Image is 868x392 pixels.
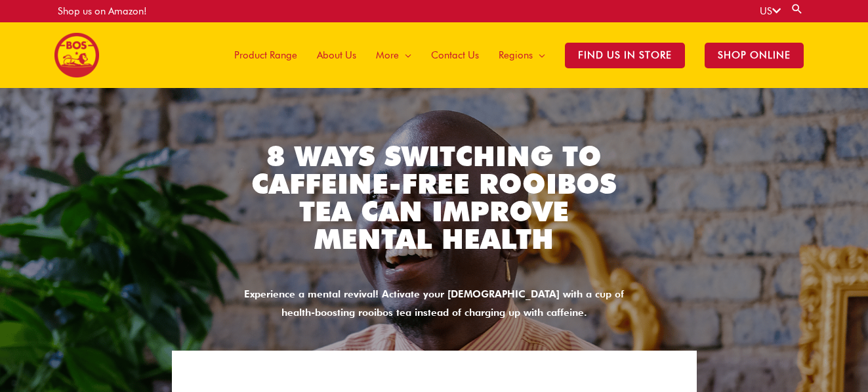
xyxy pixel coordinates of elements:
span: Contact Us [431,35,479,75]
a: Find Us in Store [555,22,695,88]
span: Find Us in Store [565,43,685,68]
a: Search button [791,3,804,15]
a: Product Range [224,22,307,88]
span: About Us [317,35,356,75]
span: More [376,35,399,75]
a: Regions [489,22,555,88]
img: BOS United States [54,33,99,77]
a: Contact Us [421,22,489,88]
span: Regions [499,35,533,75]
a: US [760,5,781,17]
h2: 8 Ways Switching to Caffeine-Free Rooibos Tea Can Improve Mental Health [244,142,625,253]
a: About Us [307,22,366,88]
nav: Site Navigation [215,22,814,88]
div: Experience a mental revival! Activate your [DEMOGRAPHIC_DATA] with a cup of health-boosting rooib... [244,286,625,322]
a: SHOP ONLINE [695,22,814,88]
span: SHOP ONLINE [705,43,804,68]
span: Product Range [234,35,297,75]
a: More [366,22,421,88]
